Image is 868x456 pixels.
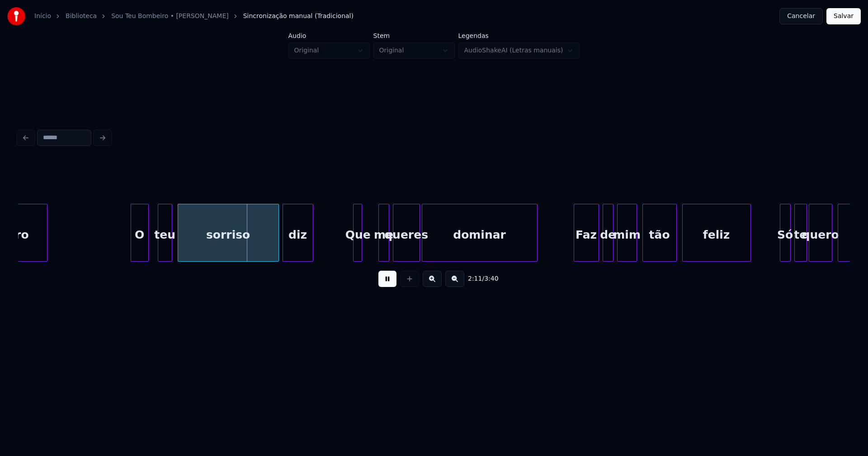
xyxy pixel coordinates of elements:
span: Sincronização manual (Tradicional) [243,12,354,21]
span: 3:40 [484,274,498,283]
label: Áudio [288,33,370,39]
a: Biblioteca [66,12,97,21]
a: Sou Teu Bombeiro • [PERSON_NAME] [111,12,229,21]
button: Cancelar [779,8,823,24]
label: Stem [373,33,455,39]
a: Início [34,12,51,21]
img: youka [7,7,25,25]
label: Legendas [458,33,580,39]
button: Salvar [826,8,861,24]
span: 2:11 [468,274,482,283]
nav: breadcrumb [34,12,354,21]
div: / [468,274,490,283]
